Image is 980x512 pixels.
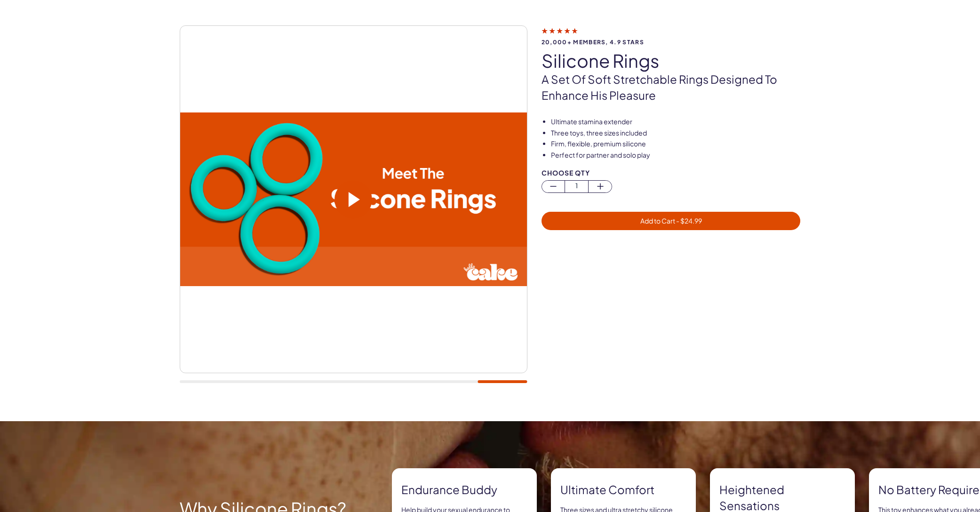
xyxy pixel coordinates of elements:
[551,151,801,160] li: Perfect for partner and solo play
[551,128,801,138] li: Three toys, three sizes included
[542,212,801,230] button: Add to Cart - $24.99
[542,39,801,45] span: 20,000+ members, 4.9 stars
[565,181,588,192] span: 1
[542,72,801,103] p: A set of soft stretchable rings designed to enhance his pleasure
[640,216,702,225] span: Add to Cart
[542,51,801,71] h1: silicone rings
[675,216,702,225] span: - $ 24.99
[551,139,801,149] li: Firm, flexible, premium silicone
[542,169,801,176] div: Choose Qty
[551,117,801,127] li: Ultimate stamina extender
[542,26,801,45] a: 20,000+ members, 4.9 stars
[401,482,527,498] strong: Endurance buddy
[560,482,686,498] strong: Ultimate comfort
